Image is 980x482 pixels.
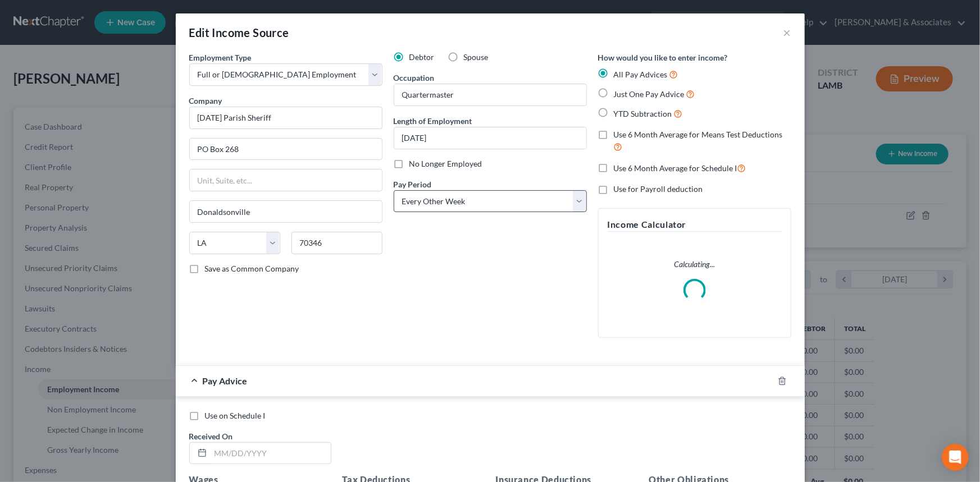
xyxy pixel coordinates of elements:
span: Pay Advice [203,375,248,386]
span: Employment Type [189,53,252,62]
label: How would you like to enter income? [598,52,728,63]
input: MM/DD/YYYY [211,443,331,464]
input: Unit, Suite, etc... [190,169,382,191]
span: Save as Common Company [205,264,299,273]
span: YTD Subtraction [614,109,672,118]
input: Enter city... [190,201,382,222]
button: × [783,26,791,39]
span: Received On [189,431,233,441]
h5: Income Calculator [608,218,782,232]
span: Use 6 Month Average for Schedule I [614,163,737,173]
input: ex: 2 years [394,127,586,149]
span: Use 6 Month Average for Means Test Deductions [614,130,783,139]
input: Search company by name... [189,107,382,129]
label: Length of Employment [394,115,472,127]
span: Use on Schedule I [205,411,266,420]
span: No Longer Employed [409,159,482,168]
span: Pay Period [394,180,432,189]
span: All Pay Advices [614,70,668,79]
span: Company [189,96,222,105]
span: Just One Pay Advice [614,89,685,99]
span: Spouse [464,52,489,62]
p: Calculating... [608,259,782,270]
span: Use for Payroll deduction [614,184,703,194]
label: Occupation [394,72,435,84]
input: -- [394,84,586,105]
span: Debtor [409,52,435,62]
div: Edit Income Source [189,25,289,40]
input: Enter address... [190,139,382,160]
input: Enter zip... [291,232,382,254]
div: Open Intercom Messenger [942,444,969,471]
